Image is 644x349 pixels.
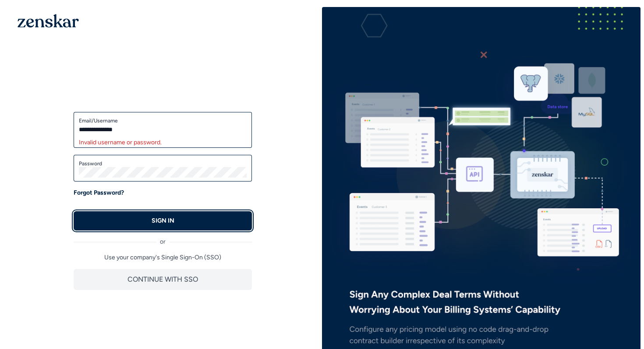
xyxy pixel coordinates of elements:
[18,14,79,28] img: 1OGAJ2xQqyY4LXKgY66KYq0eOWRCkrZdAb3gUhuVAqdWPZE9SRJmCz+oDMSn4zDLXe31Ii730ItAGKgCKgCCgCikA4Av8PJUP...
[79,160,247,167] label: Password
[74,269,252,290] button: CONTINUE WITH SSO
[74,230,252,246] div: or
[74,188,124,197] a: Forgot Password?
[74,253,252,262] p: Use your company's Single Sign-On (SSO)
[79,117,247,124] label: Email/Username
[74,211,252,230] button: SIGN IN
[152,216,174,225] p: SIGN IN
[79,138,247,147] div: Invalid username or password.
